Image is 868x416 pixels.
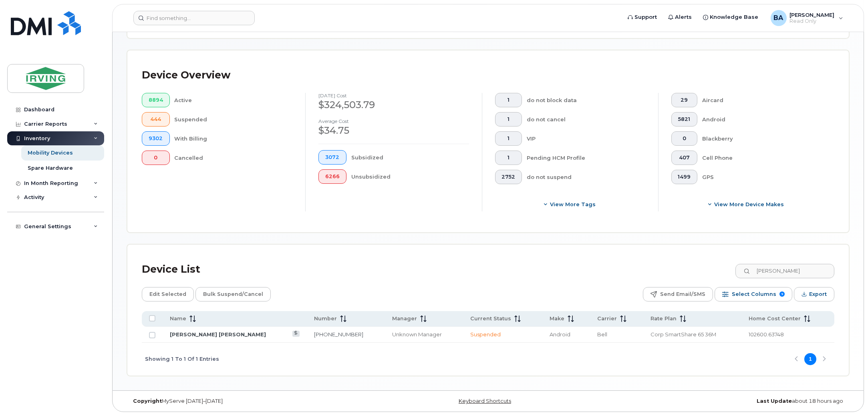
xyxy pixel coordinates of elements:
[715,287,792,301] button: Select Columns 9
[735,264,834,278] input: Search Device List ...
[550,331,570,338] span: Android
[145,353,219,365] span: Showing 1 To 1 Of 1 Entries
[318,98,469,112] div: $324,503.79
[142,151,170,165] button: 0
[671,93,698,107] button: 29
[133,11,255,25] input: Find something...
[702,170,822,184] div: GPS
[175,151,293,165] div: Cancelled
[495,170,522,184] button: 2752
[325,154,340,161] span: 3072
[671,131,698,146] button: 0
[678,174,691,180] span: 1499
[678,135,691,142] span: 0
[127,398,368,404] div: MyServe [DATE]–[DATE]
[622,9,663,25] a: Support
[318,169,346,184] button: 6266
[671,112,698,127] button: 5821
[501,116,515,123] span: 1
[495,131,522,146] button: 1
[732,288,776,300] span: Select Columns
[495,112,522,127] button: 1
[195,287,271,301] button: Bulk Suspend/Cancel
[794,287,834,301] button: Export
[550,201,596,208] span: View more tags
[175,93,293,107] div: Active
[133,398,162,404] strong: Copyright
[149,97,163,103] span: 8894
[779,291,785,297] span: 9
[671,151,698,165] button: 407
[809,288,827,300] span: Export
[663,9,698,25] a: Alerts
[142,112,170,127] button: 444
[650,315,677,322] span: Rate Plan
[501,155,515,161] span: 1
[501,135,515,142] span: 1
[714,201,784,208] span: View More Device Makes
[142,65,230,86] div: Device Overview
[501,174,515,180] span: 2752
[757,398,792,404] strong: Last Update
[149,155,163,161] span: 0
[314,331,363,338] a: [PHONE_NUMBER]
[635,13,657,21] span: Support
[170,315,186,322] span: Name
[650,331,716,338] span: Corp SmartShare 65 36M
[292,331,300,337] a: View Last Bill
[175,131,293,146] div: With Billing
[314,315,337,322] span: Number
[318,124,469,137] div: $34.75
[142,131,170,146] button: 9302
[804,353,816,365] button: Page 1
[597,331,607,338] span: Bell
[671,197,822,211] button: View More Device Makes
[790,18,835,24] span: Read Only
[698,9,764,25] a: Knowledge Base
[527,112,645,127] div: do not cancel
[470,315,511,322] span: Current Status
[790,12,835,18] span: [PERSON_NAME]
[675,13,692,21] span: Alerts
[678,116,691,123] span: 5821
[459,398,511,404] a: Keyboard Shortcuts
[765,10,849,26] div: Bonas, Amanda
[702,151,822,165] div: Cell Phone
[351,150,469,165] div: Subsidized
[142,93,170,107] button: 8894
[678,155,691,161] span: 407
[142,287,194,301] button: Edit Selected
[351,169,469,184] div: Unsubsidized
[318,150,346,165] button: 3072
[318,93,469,98] h4: [DATE] cost
[702,131,822,146] div: Blackberry
[710,13,759,21] span: Knowledge Base
[470,331,501,338] span: Suspended
[678,97,691,103] span: 29
[702,112,822,127] div: Android
[749,315,801,322] span: Home Cost Center
[325,173,340,180] span: 6266
[527,151,645,165] div: Pending HCM Profile
[774,13,783,23] span: BA
[501,97,515,103] span: 1
[660,288,705,300] span: Send Email/SMS
[175,112,293,127] div: Suspended
[170,331,266,338] a: [PERSON_NAME] [PERSON_NAME]
[550,315,564,322] span: Make
[149,288,186,300] span: Edit Selected
[702,93,822,107] div: Aircard
[495,151,522,165] button: 1
[142,259,200,280] div: Device List
[149,135,163,142] span: 9302
[392,315,417,322] span: Manager
[149,116,163,123] span: 444
[597,315,617,322] span: Carrier
[392,331,456,338] div: Unknown Manager
[495,197,645,211] button: View more tags
[671,170,698,184] button: 1499
[527,170,645,184] div: do not suspend
[527,131,645,146] div: VIP
[749,331,784,338] span: 102600.63748
[608,398,849,404] div: about 18 hours ago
